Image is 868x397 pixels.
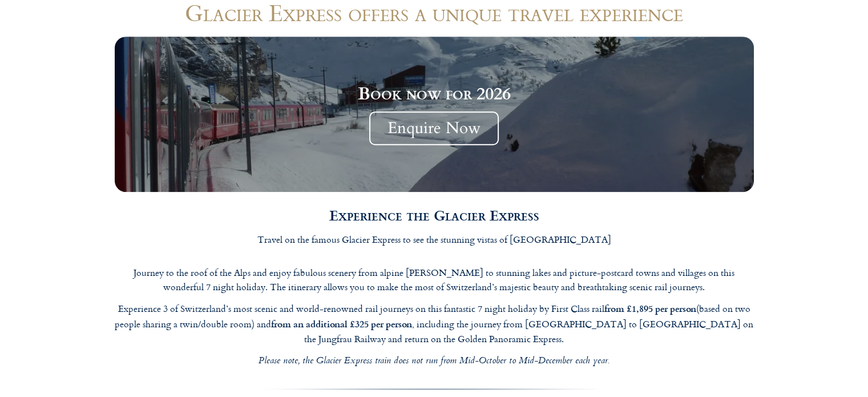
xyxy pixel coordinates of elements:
[135,83,734,103] h2: Book now for 2026
[369,111,499,145] span: Enquire Now
[115,301,754,346] p: Experience 3 of Switzerland’s most scenic and world-renowned rail journeys on this fantastic 7 ni...
[115,232,754,247] p: Travel on the famous Glacier Express to see the stunning vistas of [GEOGRAPHIC_DATA]
[259,354,609,369] em: Please note, the Glacier Express train does not run from Mid-October to Mid-December each year.
[604,302,696,315] strong: from £1,895 per person
[329,204,539,226] span: Experience the Glacier Express
[115,37,754,192] a: Book now for 2026 Enquire Now
[115,266,754,295] p: Journey to the roof of the Alps and enjoy fabulous scenery from alpine [PERSON_NAME] to stunning ...
[271,317,412,330] strong: from an additional £325 per person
